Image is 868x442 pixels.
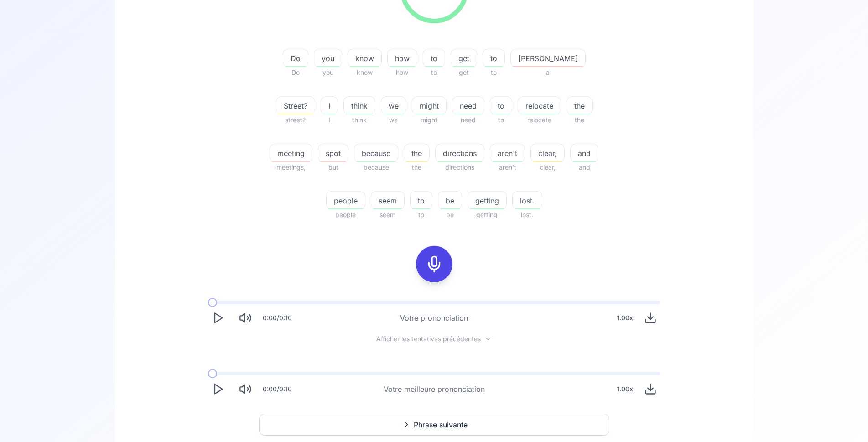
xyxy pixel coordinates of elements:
span: Afficher les tentatives précédentes [376,334,481,343]
span: to [410,209,432,220]
button: Download audio [640,308,660,328]
span: to [490,100,512,111]
span: to [483,67,505,78]
span: need [452,114,484,125]
span: spot [318,148,348,159]
button: Download audio [640,379,660,399]
span: the [567,100,592,111]
span: and [570,162,598,173]
div: 1.00 x [613,380,637,398]
button: clear, [530,144,565,162]
button: Play [208,379,228,399]
span: directions [436,148,484,159]
button: I [321,96,338,114]
span: to [423,67,445,78]
button: seem [371,191,405,209]
span: to [490,114,512,125]
button: think [343,96,375,114]
button: Mute [235,308,255,328]
span: how [388,53,417,64]
button: we [381,96,406,114]
span: relocate [518,114,561,125]
span: be [438,195,462,206]
button: Play [208,308,228,328]
span: meetings, [270,162,312,173]
span: Do [283,53,308,64]
button: relocate [518,96,561,114]
button: might [412,96,447,114]
span: Street? [276,100,315,111]
span: Phrase suivante [414,419,468,430]
button: because [354,144,398,162]
button: get [451,49,477,67]
div: Votre meilleure prononciation [384,384,485,395]
span: aren't [490,162,525,173]
span: because [354,148,398,159]
span: get [451,53,477,64]
span: getting [468,209,507,220]
button: lost. [512,191,542,209]
div: 0:00 / 0:10 [263,385,292,394]
button: to [410,191,432,209]
button: meeting [270,144,312,162]
span: a [510,67,586,78]
div: 1.00 x [613,309,637,327]
span: we [381,100,406,111]
button: Afficher les tentatives précédentes [369,335,499,343]
button: to [483,49,505,67]
span: I [321,100,338,111]
div: Votre prononciation [400,312,468,323]
button: the [567,96,593,114]
button: know [348,49,382,67]
span: need [452,100,484,111]
span: [PERSON_NAME] [511,53,585,64]
span: the [567,114,593,125]
span: lost. [512,209,542,220]
span: get [451,67,477,78]
button: directions [435,144,484,162]
span: you [314,67,342,78]
button: [PERSON_NAME] [510,49,586,67]
div: 0:00 / 0:10 [263,313,292,322]
span: know [348,53,381,64]
span: to [483,53,504,64]
span: clear, [530,162,565,173]
button: to [423,49,445,67]
span: clear, [531,148,564,159]
span: lost. [513,195,542,206]
span: getting [468,195,506,206]
button: people [326,191,365,209]
span: to [423,53,445,64]
span: I [321,114,338,125]
button: to [490,96,512,114]
button: the [404,144,430,162]
span: relocate [518,100,561,111]
span: seem [371,209,405,220]
span: the [404,148,429,159]
button: how [387,49,417,67]
button: spot [318,144,348,162]
button: Street? [276,96,315,114]
span: meeting [270,148,312,159]
span: might [412,114,447,125]
button: you [314,49,342,67]
span: street? [276,114,315,125]
span: think [344,100,375,111]
button: Phrase suivante [259,414,609,436]
span: you [314,53,342,64]
span: but [318,162,348,173]
span: because [354,162,398,173]
span: be [438,209,462,220]
button: need [452,96,484,114]
span: think [343,114,375,125]
span: aren't [490,148,525,159]
span: and [571,148,598,159]
span: know [348,67,382,78]
span: people [327,195,365,206]
span: seem [371,195,404,206]
span: directions [435,162,484,173]
span: to [411,195,432,206]
span: the [404,162,430,173]
span: we [381,114,406,125]
span: people [326,209,365,220]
